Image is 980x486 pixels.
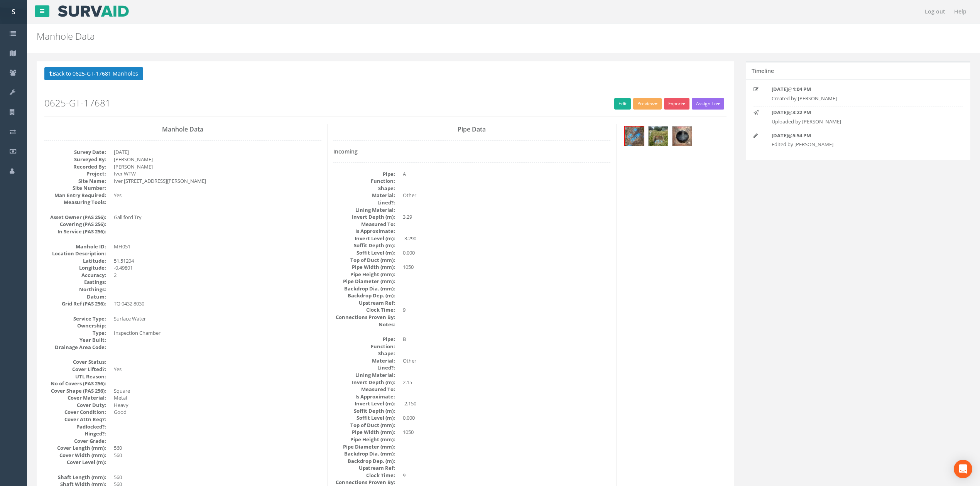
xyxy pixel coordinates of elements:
dd: Heavy [114,402,321,409]
dt: Accuracy: [44,272,106,279]
dd: 51.51204 [114,257,321,265]
dd: Good [114,408,321,416]
dt: Survey Date: [44,148,106,156]
p: Created by [PERSON_NAME] [772,95,944,102]
dt: Invert Depth (m): [333,213,395,221]
strong: 1:04 PM [792,86,811,93]
dt: Covering (PAS 256): [44,221,106,228]
dt: Drainage Area Code: [44,344,106,351]
img: 13806f6a-316e-e902-80f0-0fada381d561_f184aa36-8c4d-3c4b-40a6-17308e7251c9_thumb.jpg [649,127,668,146]
dt: No of Covers (PAS 256): [44,380,106,387]
h5: Timeline [752,68,774,74]
dt: Cover Attn Req?: [44,416,106,423]
dt: Shape: [333,185,395,192]
dt: Hinged?: [44,430,106,437]
dd: 1050 [403,429,610,436]
dt: Cover Material: [44,394,106,402]
dt: Lined?: [333,199,395,206]
dt: Soffit Depth (m): [333,407,395,415]
button: Preview [633,98,662,110]
dt: Backdrop Dia. (mm): [333,450,395,457]
dt: Top of Duct (mm): [333,256,395,264]
dt: Northings: [44,286,106,293]
dd: Yes [114,192,321,199]
dt: Eastings: [44,278,106,286]
dt: Type: [44,329,106,337]
dd: 9 [403,306,610,314]
dt: Material: [333,357,395,364]
dd: TQ 0432 8030 [114,300,321,307]
dt: Year Built: [44,336,106,344]
dt: Pipe Width (mm): [333,429,395,436]
dt: Cover Lifted?: [44,366,106,373]
dt: Latitude: [44,257,106,265]
button: Export [664,98,689,110]
dd: 9 [403,472,610,479]
dt: Lining Material: [333,206,395,214]
dd: Other [403,192,610,199]
a: Edit [614,98,631,110]
dt: Function: [333,177,395,185]
dt: Connections Proven By: [333,314,395,321]
dt: Notes: [333,321,395,328]
dt: Ownership: [44,322,106,329]
dt: Pipe Diameter (mm): [333,443,395,451]
dt: Lining Material: [333,371,395,379]
dd: -2.150 [403,400,610,407]
dt: Cover Width (mm): [44,452,106,459]
dt: Pipe Diameter (mm): [333,278,395,285]
dt: Connections Proven By: [333,479,395,486]
dd: Yes [114,366,321,373]
button: Back to 0625-GT-17681 Manholes [44,67,143,80]
dt: Site Number: [44,184,106,192]
strong: [DATE] [772,86,788,93]
dd: Iver WTW [114,170,321,177]
h3: Pipe Data [333,126,610,133]
dd: Other [403,357,610,364]
dd: 1050 [403,263,610,271]
dt: Backdrop Dep. (m): [333,457,395,465]
dt: Soffit Level (m): [333,414,395,422]
dd: 2.15 [403,379,610,386]
dd: 3.29 [403,213,610,221]
dd: 560 [114,474,321,481]
dt: Service Type: [44,315,106,322]
dt: Invert Level (m): [333,400,395,407]
dt: In Service (PAS 256): [44,228,106,235]
dt: Measured To: [333,221,395,228]
dt: Lined?: [333,364,395,371]
dt: Manhole ID: [44,243,106,250]
dt: Measured To: [333,386,395,393]
dt: Longitude: [44,264,106,272]
dd: MH051 [114,243,321,250]
dt: Recorded By: [44,163,106,170]
dd: -0.49801 [114,264,321,272]
dd: Surface Water [114,315,321,322]
button: Assign To [692,98,724,110]
dt: Top of Duct (mm): [333,422,395,429]
img: 13806f6a-316e-e902-80f0-0fada381d561_d5fef433-f264-ee20-4772-8e136b42b221_thumb.jpg [672,127,692,146]
p: Uploaded by [PERSON_NAME] [772,118,944,125]
p: @ [772,86,944,93]
dt: Clock Time: [333,306,395,314]
dt: Material: [333,192,395,199]
dt: Grid Ref (PAS 256): [44,300,106,307]
dt: Shaft Length (mm): [44,474,106,481]
dt: Soffit Depth (m): [333,242,395,249]
dd: Metal [114,394,321,402]
dd: A [403,170,610,178]
h4: Incoming [333,148,610,154]
h2: Manhole Data [37,31,813,41]
dt: Site Name: [44,177,106,185]
dt: Backdrop Dia. (mm): [333,285,395,292]
p: Edited by [PERSON_NAME] [772,141,944,148]
dd: [PERSON_NAME] [114,156,321,163]
dd: 560 [114,452,321,459]
dd: 560 [114,444,321,452]
dt: Cover Duty: [44,402,106,409]
img: 13806f6a-316e-e902-80f0-0fada381d561_166ff093-aa88-ded8-c48e-ae4d9da73907_thumb.jpg [625,127,644,146]
dd: Iver [STREET_ADDRESS][PERSON_NAME] [114,177,321,185]
dt: Invert Depth (m): [333,379,395,386]
dd: Square [114,387,321,395]
dt: Cover Condition: [44,408,106,416]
